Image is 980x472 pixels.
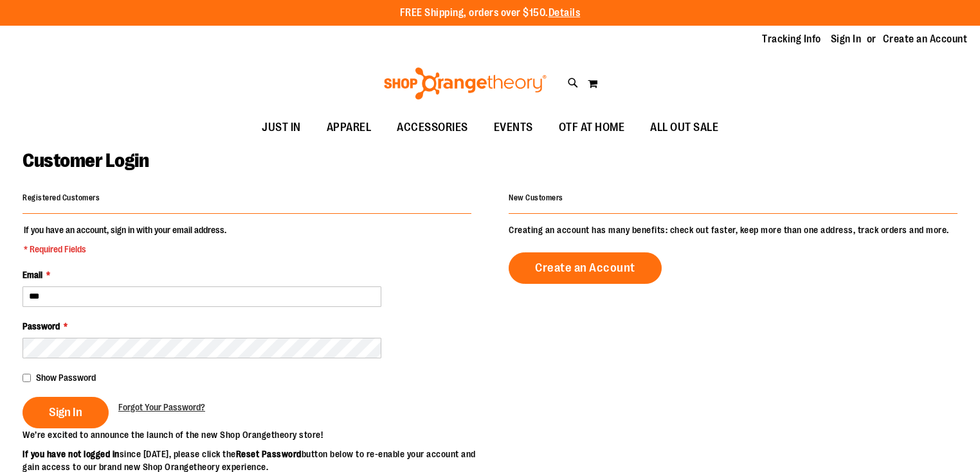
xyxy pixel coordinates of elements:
[650,113,718,142] span: ALL OUT SALE
[23,150,149,171] span: Customer Login
[23,321,60,331] span: Password
[236,449,302,459] strong: Reset Password
[23,270,42,280] span: Email
[262,113,301,142] span: JUST IN
[118,402,205,412] span: Forgot Your Password?
[559,113,625,142] span: OTF AT HOME
[23,223,228,256] legend: If you have an account, sign in with your email address.
[23,193,100,202] strong: Registered Customers
[24,243,226,256] span: * Required Fields
[831,32,862,46] a: Sign In
[535,261,635,275] span: Create an Account
[494,113,533,142] span: EVENTS
[400,6,581,21] p: FREE Shipping, orders over $150.
[23,397,109,428] button: Sign In
[382,67,549,100] img: Shop Orangetheory
[49,405,82,419] span: Sign In
[23,428,490,441] p: We’re excited to announce the launch of the new Shop Orangetheory store!
[23,449,120,459] strong: If you have not logged in
[397,113,468,142] span: ACCESSORIES
[118,401,205,414] a: Forgot Your Password?
[762,32,821,46] a: Tracking Info
[36,372,96,383] span: Show Password
[883,32,968,46] a: Create an Account
[549,7,581,19] a: Details
[509,223,957,236] p: Creating an account has many benefits: check out faster, keep more than one address, track orders...
[327,113,372,142] span: APPAREL
[509,193,563,202] strong: New Customers
[509,252,662,284] a: Create an Account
